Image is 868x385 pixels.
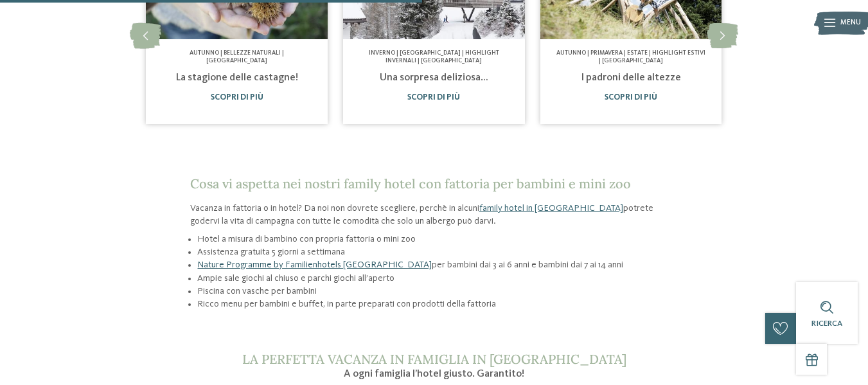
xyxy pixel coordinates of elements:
[190,175,631,192] span: Cosa vi aspetta nei nostri family hotel con fattoria per bambini e mini zoo
[479,204,623,213] a: family hotel in [GEOGRAPHIC_DATA]
[556,50,705,64] span: Autunno | Primavera | Estate | Highlight estivi | [GEOGRAPHIC_DATA]
[369,50,499,64] span: Inverno | [GEOGRAPHIC_DATA] | Highlight invernali | [GEOGRAPHIC_DATA]
[344,369,524,379] span: A ogni famiglia l’hotel giusto. Garantito!
[197,233,678,246] li: Hotel a misura di bambino con propria fattoria o mini zoo
[811,319,842,328] span: Ricerca
[197,260,432,269] a: Nature Programme by Familienhotels [GEOGRAPHIC_DATA]
[197,246,678,258] li: Assistenza gratuita 5 giorni a settimana
[407,93,460,102] a: Scopri di più
[242,351,626,367] span: La perfetta vacanza in famiglia in [GEOGRAPHIC_DATA]
[605,93,657,102] a: Scopri di più
[197,258,678,271] li: per bambini dai 3 ai 6 anni e bambini dai 7 ai 14 anni
[197,272,678,285] li: Ampie sale giochi al chiuso e parchi giochi all’aperto
[211,93,263,102] a: Scopri di più
[190,50,284,64] span: Autunno | Bellezze naturali | [GEOGRAPHIC_DATA]
[197,285,678,298] li: Piscina con vasche per bambini
[197,298,678,310] li: Ricco menu per bambini e buffet, in parte preparati con prodotti della fattoria
[176,73,298,83] a: La stagione delle castagne!
[581,73,681,83] a: I padroni delle altezze
[190,202,678,228] p: Vacanza in fattoria o in hotel? Da noi non dovrete scegliere, perchè in alcuni potrete godervi la...
[380,73,488,83] a: Una sorpresa deliziosa…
